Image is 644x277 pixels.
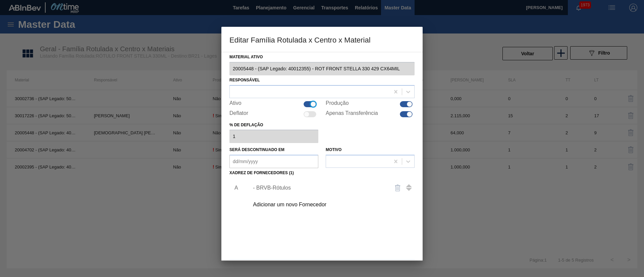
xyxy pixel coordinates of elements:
label: % de deflação [229,120,318,130]
img: delete-icon [394,184,402,192]
label: Será descontinuado em [229,147,284,152]
button: delete-icon [390,180,406,196]
label: Motivo [326,147,341,152]
label: Apenas Transferência [326,110,378,118]
label: Xadrez de Fornecedores (1) [229,170,294,175]
label: Material ativo [229,52,415,62]
div: Adicionar um novo Fornecedor [253,202,384,208]
li: A [229,180,240,196]
div: - BRVB-Rótulos [253,185,384,191]
label: Deflator [229,110,248,118]
label: Responsável [229,78,260,82]
label: Produção [326,100,349,108]
input: dd/mm/yyyy [229,155,318,168]
h3: Editar Família Rotulada x Centro x Material [221,27,423,52]
label: Ativo [229,100,241,108]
